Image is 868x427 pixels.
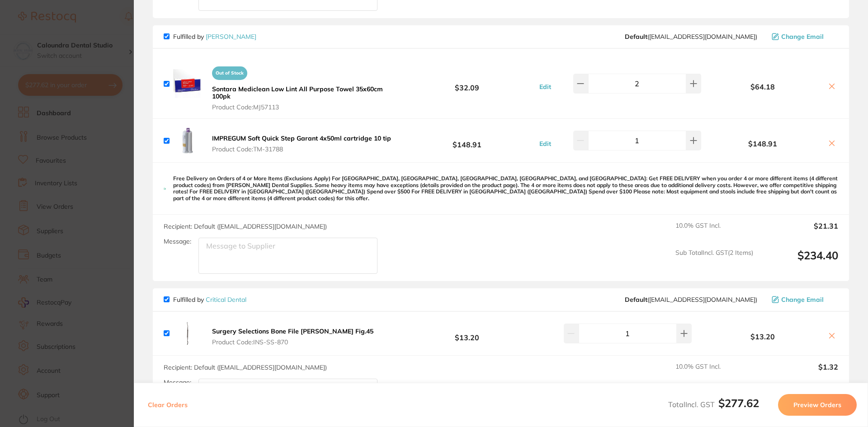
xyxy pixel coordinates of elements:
[400,75,534,92] b: $32.09
[164,379,191,386] label: Message:
[20,27,35,42] img: Profile image for Restocq
[625,33,757,40] span: save@adamdental.com.au
[145,394,190,416] button: Clear Orders
[760,249,838,274] output: $234.40
[212,327,373,335] b: Surgery Selections Bone File [PERSON_NAME] Fig.45
[206,296,246,304] a: Critical Dental
[675,363,753,383] span: 10.0 % GST Incl.
[209,62,400,111] button: Out of StockSontara Mediclean Low Lint All Purpose Towel 35x60cm 100pk Product Code:MJ57113
[212,66,247,80] span: Out of Stock
[769,33,838,41] button: Change Email
[212,338,373,346] span: Product Code: INS-SS-870
[173,175,838,202] p: Free Delivery on Orders of 4 or More Items (Exclusions Apply) For [GEOGRAPHIC_DATA], [GEOGRAPHIC_...
[400,132,534,149] b: $148.91
[703,140,822,148] b: $148.91
[668,400,759,409] span: Total Incl. GST
[173,33,256,40] p: Fulfilled by
[625,33,647,41] b: Default
[209,327,376,346] button: Surgery Selections Bone File [PERSON_NAME] Fig.45 Product Code:INS-SS-870
[781,33,824,40] span: Change Email
[39,35,156,43] p: Message from Restocq, sent 6d ago
[703,333,822,341] b: $13.20
[400,325,534,342] b: $13.20
[212,134,391,142] b: IMPREGUM Soft Quick Step Garant 4x50ml cartridge 10 tip
[209,134,394,153] button: IMPREGUM Soft Quick Step Garant 4x50ml cartridge 10 tip Product Code:TM-31788
[39,26,156,35] p: It has been 14 days since you have started your Restocq journey. We wanted to do a check in and s...
[212,103,397,111] span: Product Code: MJ57113
[537,83,554,91] button: Edit
[675,222,753,242] span: 10.0 % GST Incl.
[760,222,838,242] output: $21.31
[14,19,167,49] div: message notification from Restocq, 6d ago. It has been 14 days since you have started your Restoc...
[769,296,838,304] button: Change Email
[212,145,391,153] span: Product Code: TM-31788
[164,222,327,230] span: Recipient: Default ( [EMAIL_ADDRESS][DOMAIN_NAME] )
[781,296,824,303] span: Change Email
[173,319,202,348] img: dGgycDByOQ
[164,363,327,371] span: Recipient: Default ( [EMAIL_ADDRESS][DOMAIN_NAME] )
[173,126,202,155] img: Y3F4aDB6Yw
[173,296,246,303] p: Fulfilled by
[164,238,191,245] label: Message:
[718,396,759,410] b: $277.62
[212,85,383,100] b: Sontara Mediclean Low Lint All Purpose Towel 35x60cm 100pk
[206,33,256,41] a: [PERSON_NAME]
[778,394,857,416] button: Preview Orders
[173,69,202,98] img: azU3bHljdQ
[760,363,838,383] output: $1.32
[703,83,822,91] b: $64.18
[675,249,753,274] span: Sub Total Incl. GST ( 2 Items)
[625,296,647,304] b: Default
[537,140,554,148] button: Edit
[625,296,757,303] span: info@criticaldental.com.au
